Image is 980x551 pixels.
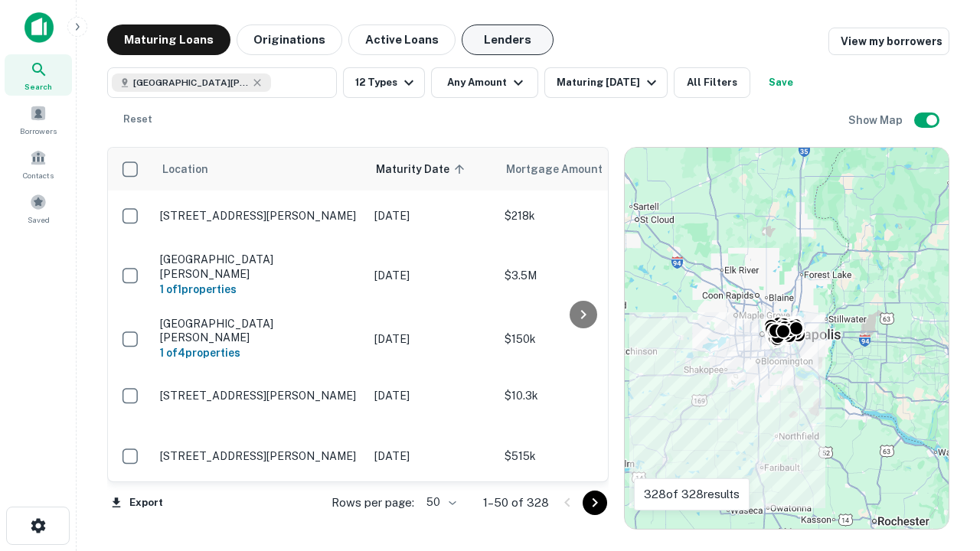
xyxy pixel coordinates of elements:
[160,253,359,280] p: [GEOGRAPHIC_DATA][PERSON_NAME]
[20,125,57,137] span: Borrowers
[133,76,248,90] span: [GEOGRAPHIC_DATA][PERSON_NAME], [GEOGRAPHIC_DATA], [GEOGRAPHIC_DATA]
[625,148,949,529] div: 0 0
[506,160,622,178] span: Mortgage Amount
[160,281,359,298] h6: 1 of 1 properties
[160,449,359,463] p: [STREET_ADDRESS][PERSON_NAME]
[332,494,414,512] p: Rows per page:
[160,209,359,223] p: [STREET_ADDRESS][PERSON_NAME]
[828,28,949,55] a: View my borrowers
[505,331,658,347] p: $150k
[107,24,230,55] button: Maturing Loans
[162,160,208,178] span: Location
[557,73,661,92] div: Maturing [DATE]
[374,387,489,404] p: [DATE]
[505,387,658,404] p: $10.3k
[483,494,549,512] p: 1–50 of 328
[348,24,456,55] button: Active Loans
[756,67,805,98] button: Save your search to get updates of matches that match your search criteria.
[152,148,367,191] th: Location
[431,67,538,98] button: Any Amount
[24,12,54,43] img: capitalize-icon.png
[160,389,359,403] p: [STREET_ADDRESS][PERSON_NAME]
[107,491,167,514] button: Export
[160,317,359,344] p: [GEOGRAPHIC_DATA][PERSON_NAME]
[237,24,342,55] button: Originations
[420,491,459,514] div: 50
[644,485,740,504] p: 328 of 328 results
[160,344,359,361] h6: 1 of 4 properties
[5,54,72,96] a: Search
[5,99,72,140] a: Borrowers
[374,448,489,465] p: [DATE]
[343,67,425,98] button: 12 Types
[462,24,554,55] button: Lenders
[374,331,489,347] p: [DATE]
[28,214,50,226] span: Saved
[374,267,489,284] p: [DATE]
[505,267,658,284] p: $3.5M
[544,67,668,98] button: Maturing [DATE]
[505,448,658,465] p: $515k
[497,148,665,191] th: Mortgage Amount
[23,169,54,181] span: Contacts
[113,104,162,135] button: Reset
[848,112,905,129] h6: Show Map
[5,143,72,184] a: Contacts
[367,148,497,191] th: Maturity Date
[5,187,72,229] a: Saved
[583,491,607,515] button: Go to next page
[24,80,52,93] span: Search
[674,67,750,98] button: All Filters
[376,160,469,178] span: Maturity Date
[374,207,489,224] p: [DATE]
[505,207,658,224] p: $218k
[903,380,980,453] iframe: Chat Widget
